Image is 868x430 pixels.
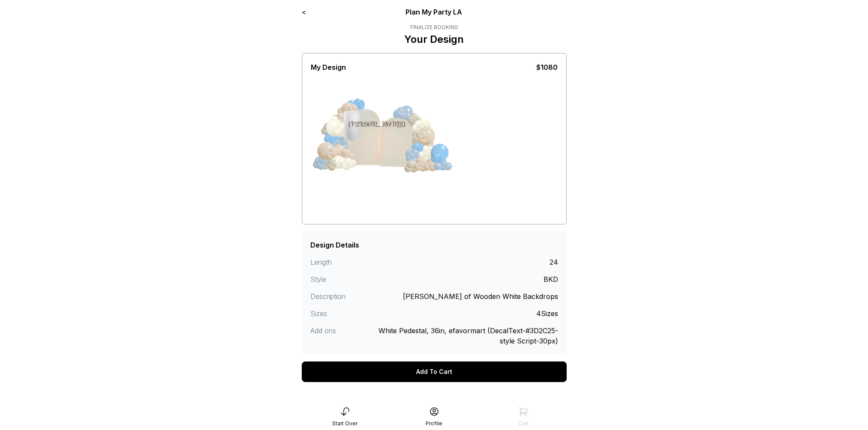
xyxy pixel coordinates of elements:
div: BKD [544,274,558,284]
div: Finalize Booking [404,24,464,31]
div: Plan My Party LA [354,7,514,17]
div: Profile [426,420,442,427]
div: My Design [311,62,346,72]
div: Add To Cart [302,361,567,382]
div: [PERSON_NAME] of Wooden White Backdrops [403,291,558,302]
div: Design Details [310,240,359,250]
div: Start Over [332,420,357,427]
div: [PERSON_NAME] [348,120,405,130]
div: Sizes [310,308,372,319]
div: $1080 [536,62,558,72]
div: Cart [518,420,529,427]
p: Your Design [404,33,464,46]
a: < [302,8,306,16]
div: 24 [550,257,558,267]
div: 4Sizes [536,308,558,319]
div: Style [310,274,372,284]
div: Length [310,257,372,267]
div: White Pedestal, 36in, efavormart (DecalText-#3D2C25-style Script-30px) [372,325,558,346]
div: Add ons [310,325,372,346]
div: Description [310,291,372,302]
